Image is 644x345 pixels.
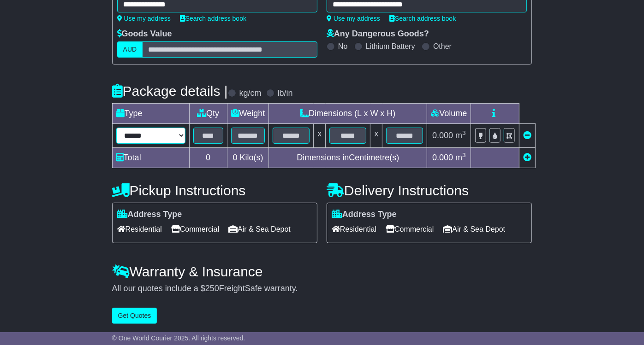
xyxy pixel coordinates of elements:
td: 0 [189,148,227,168]
a: Add new item [523,153,531,162]
span: m [455,153,466,162]
label: Goods Value [117,29,172,39]
span: 0.000 [432,131,453,140]
label: AUD [117,41,143,58]
span: Residential [117,222,162,236]
a: Use my address [117,15,171,22]
span: 0.000 [432,153,453,162]
td: x [314,124,326,148]
span: Residential [332,222,376,236]
sup: 3 [462,152,466,158]
label: No [338,42,347,51]
td: Volume [427,104,471,124]
td: Qty [189,104,227,124]
span: Commercial [171,222,219,236]
span: © One World Courier 2025. All rights reserved. [112,334,245,342]
td: Dimensions (L x W x H) [269,104,427,124]
td: Weight [227,104,269,124]
td: x [370,124,382,148]
span: 250 [205,284,219,293]
a: Search address book [389,15,456,22]
a: Remove this item [523,131,531,140]
td: Type [112,104,189,124]
label: Any Dangerous Goods? [327,29,429,39]
h4: Pickup Instructions [112,183,317,198]
h4: Delivery Instructions [327,183,532,198]
span: m [455,131,466,140]
h4: Package details | [112,83,228,99]
span: Commercial [386,222,434,236]
a: Use my address [327,15,380,22]
label: lb/in [278,88,293,99]
label: Lithium Battery [366,42,415,51]
a: Search address book [180,15,246,22]
span: Air & Sea Depot [228,222,291,236]
td: Total [112,148,189,168]
label: Address Type [117,210,182,220]
td: Kilo(s) [227,148,269,168]
label: Other [433,42,452,51]
sup: 3 [462,129,466,136]
button: Get Quotes [112,308,157,324]
span: Air & Sea Depot [443,222,506,236]
div: All our quotes include a $ FreightSafe warranty. [112,284,532,294]
label: kg/cm [239,88,262,99]
label: Address Type [332,210,397,220]
span: 0 [233,153,237,162]
h4: Warranty & Insurance [112,264,532,279]
td: Dimensions in Centimetre(s) [269,148,427,168]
